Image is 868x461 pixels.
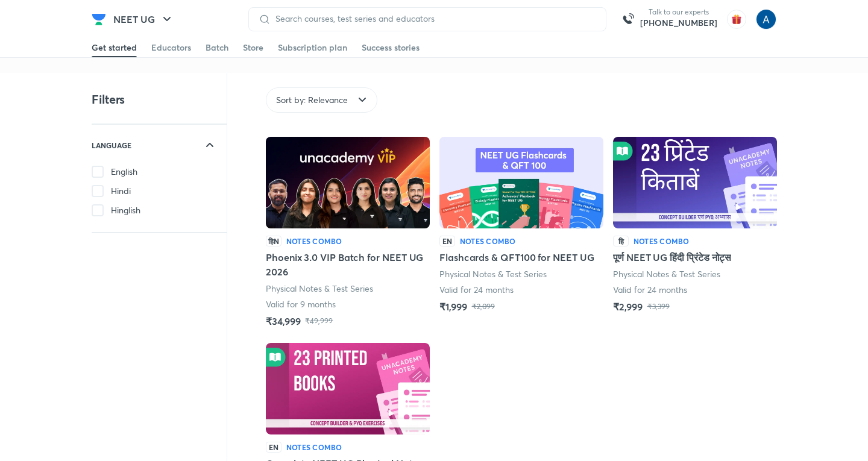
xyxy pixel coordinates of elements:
[439,236,455,246] p: EN
[206,38,228,57] a: Batch
[439,299,467,314] h5: ₹1,999
[727,10,746,29] img: avatar
[460,236,516,246] h6: Notes Combo
[472,302,495,312] p: ₹2,099
[305,316,333,326] p: ₹49,999
[151,42,191,54] div: Educators
[92,92,125,107] h4: Filters
[278,38,347,57] a: Subscription plan
[111,166,137,178] span: English
[613,268,721,280] p: Physical Notes & Test Series
[266,442,281,453] p: EN
[106,7,181,31] button: NEET UG
[647,302,670,312] p: ₹3,399
[362,42,420,54] div: Success stories
[276,94,348,106] span: Sort by: Relevance
[266,283,374,295] p: Physical Notes & Test Series
[439,137,603,228] img: Batch Thumbnail
[613,236,629,246] p: हि
[111,204,140,216] span: Hinglish
[613,299,643,314] h5: ₹2,999
[266,236,281,246] p: हिN
[206,42,228,54] div: Batch
[439,284,514,296] p: Valid for 24 months
[756,9,776,30] img: Anees Ahmed
[286,236,342,246] h6: Notes Combo
[640,17,717,29] a: [PHONE_NUMBER]
[613,137,777,228] img: Batch Thumbnail
[243,42,263,54] div: Store
[266,343,430,434] img: Batch Thumbnail
[243,38,263,57] a: Store
[111,185,131,197] span: Hindi
[266,137,430,228] img: Batch Thumbnail
[613,250,731,265] h5: पूर्ण NEET UG हिंदी प्रिंटेड नोट्स
[266,298,336,310] p: Valid for 9 months
[271,14,596,24] input: Search courses, test series and educators
[439,250,594,265] h5: Flashcards & QFT100 for NEET UG
[92,42,137,54] div: Get started
[640,7,717,17] p: Talk to our experts
[634,236,690,246] h6: Notes Combo
[92,38,137,57] a: Get started
[616,7,640,31] img: call-us
[151,38,191,57] a: Educators
[439,268,547,280] p: Physical Notes & Test Series
[278,42,347,54] div: Subscription plan
[92,139,131,151] h6: LANGUAGE
[92,12,106,27] img: Company Logo
[266,250,430,279] h5: Phoenix 3.0 VIP Batch for NEET UG 2026
[613,284,687,296] p: Valid for 24 months
[266,314,300,328] h5: ₹34,999
[286,442,342,453] h6: Notes Combo
[362,38,420,57] a: Success stories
